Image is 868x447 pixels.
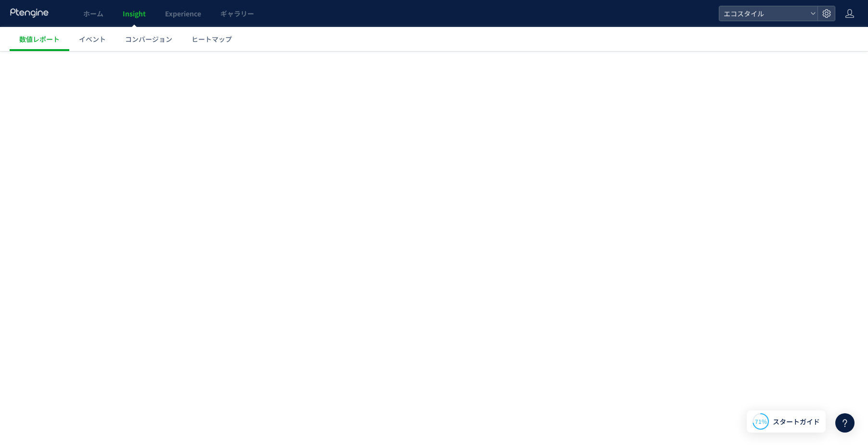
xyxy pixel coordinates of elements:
span: ホーム [83,9,103,18]
span: ヒートマップ [191,34,232,44]
span: ギャラリー [220,9,254,18]
span: スタートガイド [773,417,820,427]
span: Experience [165,9,201,18]
span: 71% [755,417,767,425]
span: コンバージョン [125,34,172,44]
span: 数値レポート [19,34,60,44]
span: エコスタイル [721,6,806,21]
span: Insight [123,9,146,18]
span: イベント [79,34,106,44]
